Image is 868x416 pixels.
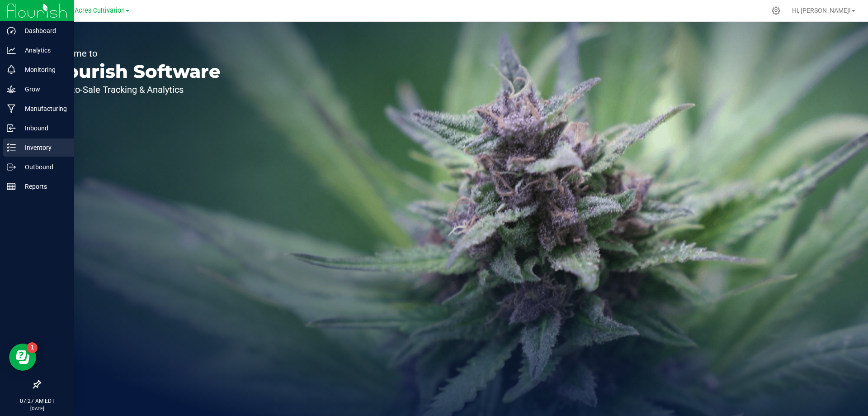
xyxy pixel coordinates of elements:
inline-svg: Grow [7,85,16,94]
p: Welcome to [49,49,221,58]
iframe: Resource center unread badge [27,342,38,353]
inline-svg: Reports [7,182,16,191]
p: Outbound [16,162,70,172]
p: Reports [16,181,70,192]
p: Dashboard [16,25,70,36]
inline-svg: Dashboard [7,26,16,35]
span: Hi, [PERSON_NAME]! [792,7,851,14]
p: Manufacturing [16,103,70,114]
inline-svg: Inbound [7,124,16,133]
p: Monitoring [16,64,70,75]
inline-svg: Inventory [7,143,16,152]
p: Flourish Software [49,62,221,81]
inline-svg: Outbound [7,163,16,172]
inline-svg: Manufacturing [7,104,16,113]
iframe: Resource center [9,344,36,371]
inline-svg: Monitoring [7,65,16,74]
inline-svg: Analytics [7,46,16,55]
span: Green Acres Cultivation [55,7,125,14]
p: Grow [16,84,70,95]
p: Inventory [16,142,70,153]
div: Manage settings [770,6,782,15]
p: Seed-to-Sale Tracking & Analytics [49,85,221,94]
p: 07:27 AM EDT [4,397,70,405]
p: Analytics [16,45,70,56]
p: [DATE] [4,405,70,412]
p: Inbound [16,123,70,134]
